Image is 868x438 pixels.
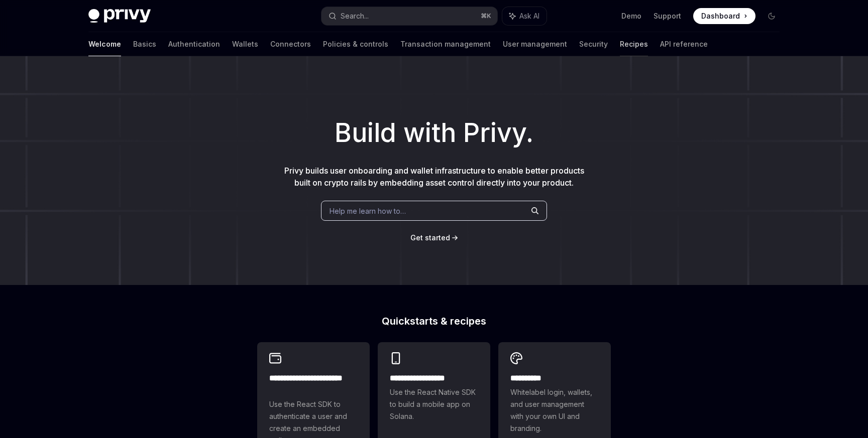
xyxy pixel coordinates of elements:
a: API reference [660,32,708,56]
a: Support [654,11,681,21]
span: Get started [410,233,450,242]
span: Use the React Native SDK to build a mobile app on Solana. [390,386,478,422]
h1: Build with Privy. [16,113,852,153]
a: Dashboard [693,8,755,24]
span: Privy builds user onboarding and wallet infrastructure to enable better products built on crypto ... [284,166,584,188]
div: Search... [341,10,369,22]
button: Search...⌘K [321,7,497,25]
button: Ask AI [502,7,547,25]
a: Authentication [168,32,220,56]
span: ⌘ K [481,12,491,20]
a: Basics [133,32,156,56]
a: Demo [621,11,641,21]
h2: Quickstarts & recipes [257,316,611,326]
a: Recipes [620,32,648,56]
a: Get started [410,233,450,243]
a: Wallets [232,32,258,56]
a: Security [579,32,608,56]
span: Whitelabel login, wallets, and user management with your own UI and branding. [510,386,599,434]
a: Connectors [270,32,311,56]
span: Ask AI [519,11,539,21]
a: Transaction management [400,32,491,56]
span: Dashboard [701,11,740,21]
a: Welcome [88,32,121,56]
img: dark logo [88,9,151,23]
span: Help me learn how to… [330,206,406,216]
a: User management [503,32,567,56]
a: Policies & controls [323,32,388,56]
button: Toggle dark mode [764,8,780,24]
